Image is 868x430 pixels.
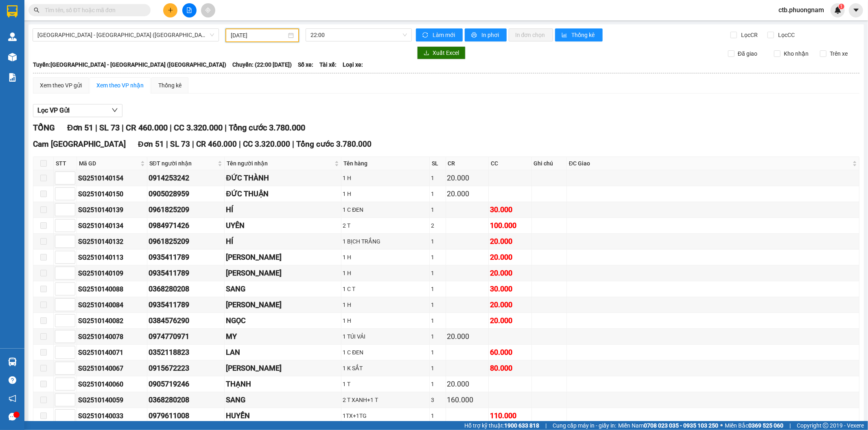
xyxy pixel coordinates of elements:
[343,284,428,293] div: 1 C T
[9,376,16,384] span: question-circle
[343,253,428,262] div: 1 H
[464,421,539,430] span: Hỗ trợ kỹ thuật:
[78,237,146,247] div: SG2510140132
[431,380,444,389] div: 1
[569,159,851,168] span: ĐC Giao
[78,379,146,389] div: SG2510140060
[735,49,761,58] span: Đã giao
[433,48,459,57] span: Xuất Excel
[343,395,428,404] div: 2 T XANH+1 T
[77,250,147,265] td: SG2510140113
[8,73,17,82] img: solution-icon
[78,205,146,215] div: SG2510140139
[201,3,215,17] button: aim
[310,29,407,41] span: 22:00
[226,394,340,406] div: SANG
[122,123,124,132] span: |
[509,28,553,41] button: In đơn chọn
[8,33,17,41] img: warehouse-icon
[839,4,844,9] sup: 1
[431,411,444,420] div: 1
[78,300,146,310] div: SG2510140084
[465,28,507,41] button: printerIn phơi
[226,347,340,358] div: LAN
[225,123,227,132] span: |
[341,157,430,170] th: Tên hàng
[225,250,341,265] td: NHẬT QUANG
[343,316,428,325] div: 1 H
[78,363,146,374] div: SG2510140067
[431,364,444,373] div: 1
[225,186,341,202] td: ĐỨC THUẬN
[33,61,226,68] b: Tuyến: [GEOGRAPHIC_DATA] - [GEOGRAPHIC_DATA] ([GEOGRAPHIC_DATA])
[225,234,341,250] td: HÍ
[78,347,146,358] div: SG2510140071
[853,7,860,14] span: caret-down
[147,297,225,313] td: 0935411789
[174,123,223,132] span: CC 3.320.000
[227,159,333,168] span: Tên người nhận
[343,221,428,230] div: 2 T
[112,107,118,113] span: down
[225,281,341,297] td: SANG
[226,220,340,231] div: UYÊN
[226,172,340,184] div: ĐỨC THÀNH
[78,411,146,421] div: SG2510140033
[147,186,225,202] td: 0905028959
[231,31,286,40] input: 14/10/2025
[147,281,225,297] td: 0368280208
[95,123,97,132] span: |
[149,220,223,231] div: 0984971426
[232,60,292,69] span: Chuyến: (22:00 [DATE])
[225,297,341,313] td: NHẬT QUANG
[149,410,223,421] div: 0979611008
[225,361,341,376] td: ANH TUẤN
[147,345,225,361] td: 0352118823
[77,361,147,376] td: SG2510140067
[225,329,341,345] td: MY
[225,376,341,392] td: THẠNH
[147,313,225,329] td: 0384576290
[553,421,616,430] span: Cung cấp máy in - giấy in:
[147,250,225,265] td: 0935411789
[431,237,444,246] div: 1
[431,332,444,341] div: 1
[170,123,172,132] span: |
[149,267,223,279] div: 0935411789
[572,30,596,39] span: Thống kê
[431,284,444,293] div: 1
[77,329,147,345] td: SG2510140078
[33,139,126,149] span: Cam [GEOGRAPHIC_DATA]
[644,422,718,429] strong: 0708 023 035 - 0935 103 250
[431,300,444,309] div: 1
[422,32,429,39] span: sync
[225,313,341,329] td: NGỌC
[489,157,531,170] th: CC
[226,378,340,390] div: THẠNH
[226,267,340,279] div: [PERSON_NAME]
[149,394,223,406] div: 0368280208
[343,380,428,389] div: 1 T
[77,202,147,218] td: SG2510140139
[8,358,17,366] img: warehouse-icon
[33,104,122,117] button: Lọc VP Gửi
[77,408,147,424] td: SG2510140033
[225,345,341,361] td: LAN
[225,408,341,424] td: HUYỀN
[225,170,341,186] td: ĐỨC THÀNH
[748,422,783,429] strong: 0369 525 060
[431,348,444,357] div: 1
[147,392,225,408] td: 0368280208
[490,299,530,311] div: 20.000
[77,297,147,313] td: SG2510140084
[67,123,93,132] span: Đơn 51
[99,123,120,132] span: SL 73
[431,395,444,404] div: 3
[343,300,428,309] div: 1 H
[77,313,147,329] td: SG2510140082
[504,422,539,429] strong: 1900 633 818
[431,189,444,198] div: 1
[149,347,223,358] div: 0352118823
[8,53,17,61] img: warehouse-icon
[37,29,214,41] span: Sài Gòn - Nha Trang (Hàng Hoá)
